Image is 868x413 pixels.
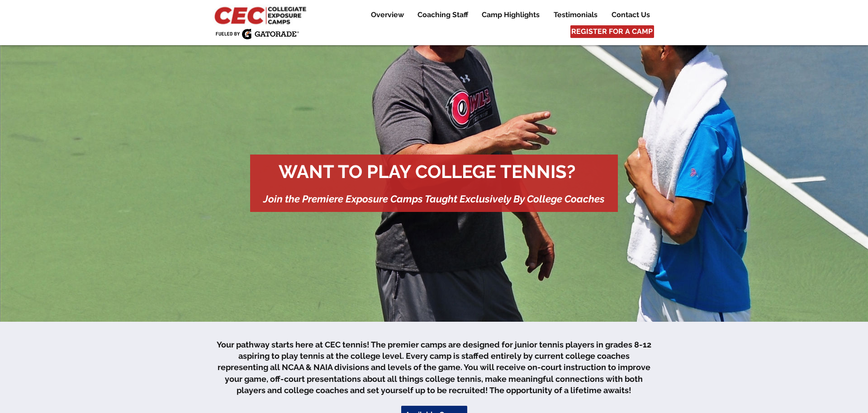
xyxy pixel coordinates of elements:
[215,28,299,39] img: Fueled by Gatorade.png
[413,9,473,20] p: Coaching Staff
[217,340,651,395] span: Your pathway starts here at CEC tennis! The premier camps are designed for junior tennis players ...
[607,9,655,20] p: Contact Us
[366,9,408,20] p: Overview
[213,5,310,25] img: CEC Logo Primary_edited.jpg
[411,9,474,20] a: Coaching Staff
[364,9,410,20] a: Overview
[605,9,656,20] a: Contact Us
[571,27,653,37] span: REGISTER FOR A CAMP
[357,9,656,20] nav: Site
[263,193,605,205] span: Join the Premiere Exposure Camps Taught Exclusively By College Coaches
[475,9,546,20] a: Camp Highlights
[279,161,575,182] span: WANT TO PLAY COLLEGE TENNIS?
[570,25,654,38] a: REGISTER FOR A CAMP
[549,9,602,20] p: Testimonials
[547,9,604,20] a: Testimonials
[477,9,544,20] p: Camp Highlights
